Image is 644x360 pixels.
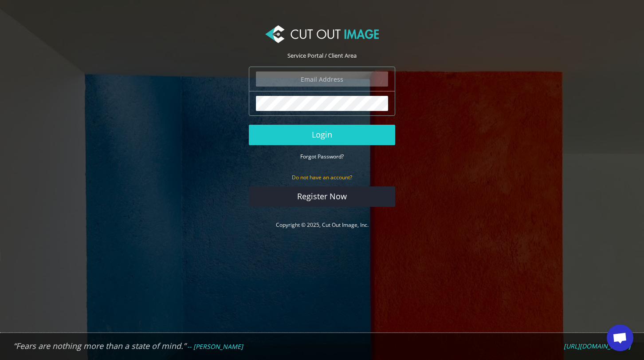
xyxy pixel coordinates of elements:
a: [URL][DOMAIN_NAME] [564,342,631,350]
img: Cut Out Image [265,25,379,43]
button: Login [249,125,395,145]
em: “Fears are nothing more than a state of mind.” [13,340,186,351]
input: Email Address [256,71,388,87]
small: Do not have an account? [292,174,352,181]
div: Open de chat [607,324,633,351]
em: [URL][DOMAIN_NAME] [564,342,631,350]
span: Service Portal / Client Area [287,51,357,59]
a: Copyright © 2025, Cut Out Image, Inc. [276,221,369,229]
a: Forgot Password? [300,152,344,160]
a: Register Now [249,186,395,207]
em: -- [PERSON_NAME] [187,342,243,351]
